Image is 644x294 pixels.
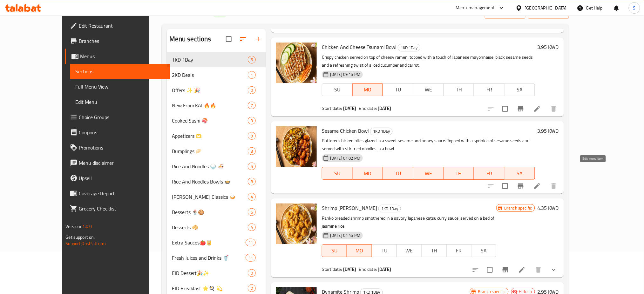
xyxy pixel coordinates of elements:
span: Select to update [498,179,512,193]
span: Branch specific [502,205,534,211]
div: items [248,147,256,155]
div: items [248,193,256,201]
div: [PERSON_NAME] Classics 🍛4 [167,189,266,204]
img: Shrimp Katsu Curry [276,204,317,244]
span: Fresh Juices and Drinks 🥤 [172,254,246,262]
div: EID Dessert🎉✨ [172,269,248,277]
p: Battered chicken bites glazed in a sweet sesame and honey sauce. Topped with a sprinkle of sesame... [322,137,535,153]
span: Coverage Report [79,190,165,197]
span: Extra Sauces🍅🥫 [172,239,246,246]
span: 3 [248,148,255,154]
span: Menus [80,52,165,60]
span: Select to update [498,102,512,116]
button: Branch-specific-item [513,101,528,117]
button: show more [546,262,561,277]
div: Appetizers 🫶 [172,132,248,140]
a: Edit Menu [70,94,170,110]
a: Coverage Report [65,186,170,201]
span: Shrimp [PERSON_NAME] [322,203,377,213]
span: Dumplings 🥟 [172,147,248,155]
p: Crispy chicken served on top of cheesy ramen, topped with a touch of Japanese mayonnaise, black s... [322,53,535,69]
div: Desserts 🥠4 [167,220,266,235]
div: items [248,178,256,185]
span: Desserts 🥠 [172,224,248,231]
span: TU [385,169,411,178]
div: 1KD 1Day [398,44,420,51]
div: items [248,102,256,109]
span: [DATE] 04:45 PM [328,232,363,238]
span: Branches [79,37,165,45]
span: Rice And Noodles 🍚 🍜 [172,163,248,170]
span: 8 [248,179,255,185]
span: TU [385,85,411,94]
h2: Menu sections [169,34,211,44]
span: 7 [248,103,255,109]
span: 11 [246,240,255,246]
button: Add section [251,31,266,47]
span: [DATE] 09:15 PM [328,71,363,77]
button: SA [471,244,496,257]
div: [GEOGRAPHIC_DATA] [525,4,567,11]
div: items [248,208,256,216]
span: Rice And Noodles Bowls 🍲 [172,178,248,185]
span: Sort sections [235,31,251,47]
span: FR [449,246,469,255]
button: Branch-specific-item [498,262,513,277]
span: WE [416,85,441,94]
button: WE [413,167,444,180]
span: Chicken And Cheese Tsunami Bowl [322,42,397,52]
div: 1KD 1Day5 [167,52,266,67]
button: TH [444,84,474,96]
div: items [248,117,256,124]
span: Offers ✨ 🎉 [172,86,248,94]
div: items [248,56,256,63]
span: Choice Groups [79,113,165,121]
button: SU [322,167,353,180]
div: 2KD Deals1 [167,67,266,83]
div: Offers ✨ 🎉0 [167,83,266,98]
span: Grocery Checklist [79,205,165,212]
div: items [248,224,256,231]
span: 0 [248,87,255,93]
span: Coupons [79,129,165,136]
h6: 3.95 KWD [538,43,559,51]
span: TH [446,169,472,178]
a: Support.OpsPlatform [65,239,106,248]
span: [PERSON_NAME] Classics 🍛 [172,193,248,201]
a: Upsell [65,170,170,186]
div: items [248,132,256,140]
span: 1KD 1Day [172,56,248,63]
div: items [248,269,256,277]
div: Desserts 🍨🍪 [172,208,248,216]
span: End date: [359,104,377,112]
span: TH [424,246,444,255]
span: Promotions [79,144,165,151]
img: Sesame Chicken Bowl [276,126,317,167]
span: End date: [359,265,377,273]
p: Panko breaded shrimp smothered in a savory Japanese katsu curry sauce, served on a bed of jasmine... [322,214,496,230]
button: FR [446,244,471,257]
span: 2 [248,285,255,291]
span: 9 [248,133,255,139]
span: Version: [65,222,81,231]
span: FR [477,85,502,94]
span: 2KD Deals [172,71,248,79]
button: FR [474,167,505,180]
div: Cooked Sushi 🍣3 [167,113,266,128]
span: export [533,9,564,17]
button: sort-choices [468,262,483,277]
span: 3 [248,118,255,124]
button: MO [353,167,383,180]
span: 1KD 1Day [379,205,401,212]
div: EID Dessert🎉✨0 [167,265,266,281]
b: [DATE] [378,104,391,112]
span: EID Breakfast ⭐🍳 💫 [172,284,248,292]
div: 1KD 1Day [378,205,401,212]
div: Menu-management [456,4,495,12]
div: Rice And Noodles Bowls 🍲8 [167,174,266,189]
